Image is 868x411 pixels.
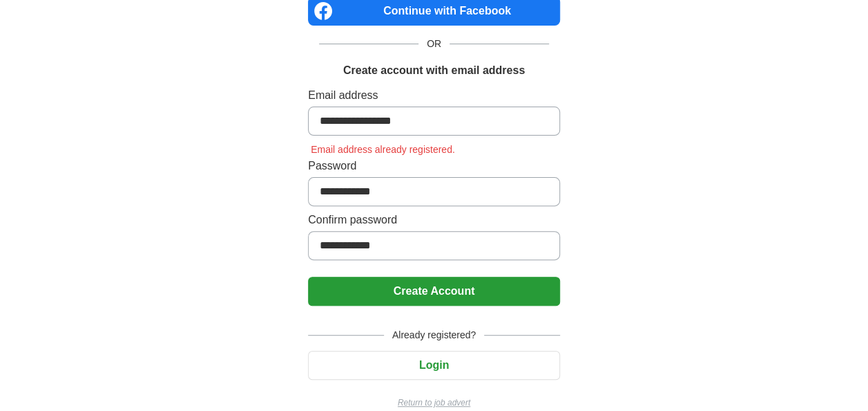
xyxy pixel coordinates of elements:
span: OR [418,37,450,51]
label: Password [308,158,560,174]
label: Email address [308,87,560,104]
a: Return to job advert [308,396,560,409]
span: Already registered? [384,328,484,342]
a: Login [308,359,560,371]
span: Email address already registered. [308,144,458,155]
label: Confirm password [308,212,560,228]
button: Login [308,351,560,380]
button: Create Account [308,277,560,306]
h1: Create account with email address [343,62,525,79]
